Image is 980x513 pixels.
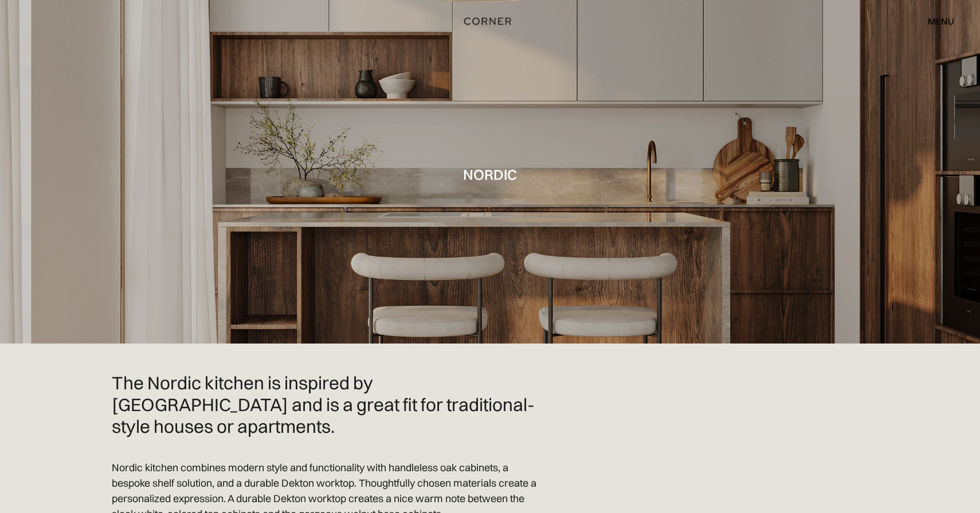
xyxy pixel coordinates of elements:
h1: Nordic [463,167,517,182]
div: menu [928,17,954,26]
div: menu [916,11,954,31]
a: home [452,14,528,29]
h2: The Nordic kitchen is inspired by [GEOGRAPHIC_DATA] and is a great fit for traditional-style hous... [112,372,547,437]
